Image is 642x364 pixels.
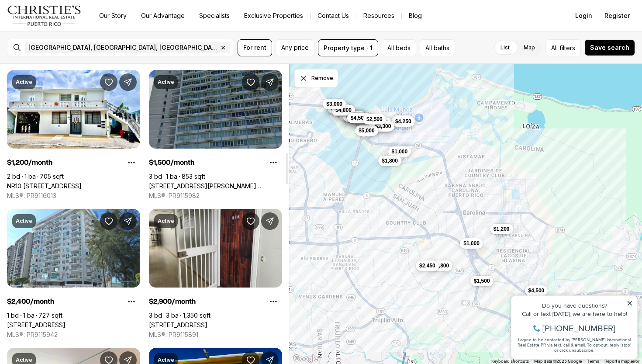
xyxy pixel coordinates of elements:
p: Active [16,218,32,225]
button: $4,800 [332,105,355,115]
span: $1,800 [372,119,388,126]
a: NR10 Via Apt 3 VILLA FONTANA, CAROLINA PR, 00983 [7,182,82,190]
button: Save Property: 806 Carr 806 CARR #1002 [242,73,259,91]
button: $2,000 [391,115,414,126]
span: Register [604,12,630,19]
p: Active [16,79,32,86]
a: 806 Carr 806 CARR #1002, CAROLINA PR, 00987 [149,182,282,190]
p: Active [158,79,174,86]
button: Dismiss drawing [294,69,338,87]
button: $1,000 [460,238,483,249]
span: All [551,43,558,52]
button: $1,000 [388,146,411,157]
p: Active [158,357,174,364]
button: Login [570,7,597,24]
span: $4,500 [351,114,367,121]
span: Login [575,12,592,19]
button: $1,800 [429,260,452,271]
button: All baths [420,39,455,56]
button: For rent [238,39,272,56]
span: $4,250 [395,118,411,125]
button: $2,500 [363,114,386,125]
button: $3,000 [323,99,346,109]
button: Share Property [119,73,137,91]
button: Share Property [119,212,137,230]
button: Share Property [261,212,279,230]
span: $2,500 [366,116,383,123]
span: Save search [590,44,629,51]
span: [PHONE_NUMBER] [36,41,109,50]
span: filters [559,43,575,52]
span: $3,000 [326,101,342,107]
p: Active [158,218,174,225]
button: $5,000 [355,125,378,136]
button: $4,800 [331,106,354,116]
span: $5,000 [359,127,375,134]
a: 4429 ISLA VERDE AVE. #302, CAROLINA PR, 00979 [149,321,207,329]
button: Save Property: NR10 Via Apt 3 VILLA FONTANA [100,73,117,91]
button: Property options [265,293,282,310]
button: All beds [382,39,416,56]
span: $1,000 [391,148,407,155]
button: Any price [276,39,314,56]
button: Property options [265,154,282,171]
span: $1,200 [494,225,510,232]
a: 37 ISLA VERDE AVE #512, CAROLINA PR, 00979 [7,321,66,329]
button: $1,500 [470,276,494,286]
button: Allfilters [545,39,581,56]
button: $2,450 [416,260,439,271]
span: $1,800 [433,262,449,269]
button: Property type · 1 [318,39,378,56]
span: $3,200 [345,112,362,119]
span: $1,800 [382,157,398,164]
span: $1,000 [463,240,480,247]
button: $4,250 [392,116,415,127]
button: Register [599,7,635,24]
button: $1,200 [490,224,513,234]
button: Save Property: 37 ISLA VERDE AVE #512 [100,212,117,230]
span: I agree to be contacted by [PERSON_NAME] International Real Estate PR via text, call & email. To ... [11,54,124,70]
button: $3,300 [372,121,395,132]
button: Property options [123,293,140,310]
a: Blog [402,10,429,22]
a: Resources [356,10,401,22]
button: Property options [123,154,140,171]
a: Our Story [92,10,134,22]
button: $1,800 [378,156,401,166]
div: Call or text [DATE], we are here to help! [9,28,126,34]
span: $3,300 [375,123,391,130]
span: $1,500 [474,277,490,284]
a: Specialists [192,10,237,22]
a: Our Advantage [134,10,192,22]
button: Save Property: 4429 ISLA VERDE AVE. #302 [242,212,259,230]
label: Map [517,40,542,55]
span: Any price [281,44,309,51]
span: [GEOGRAPHIC_DATA], [GEOGRAPHIC_DATA], [GEOGRAPHIC_DATA] [28,44,218,51]
span: $4,800 [335,107,352,114]
button: Share Property [261,73,279,91]
span: For rent [243,44,266,51]
a: Exclusive Properties [237,10,310,22]
div: Do you have questions? [9,20,126,26]
button: $4,500 [347,113,370,123]
label: List [494,40,517,55]
p: Active [16,357,32,364]
button: $2,350 [342,111,365,121]
img: logo [7,5,82,26]
button: Save search [584,39,635,56]
button: Contact Us [311,10,356,22]
span: $2,450 [419,262,435,269]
